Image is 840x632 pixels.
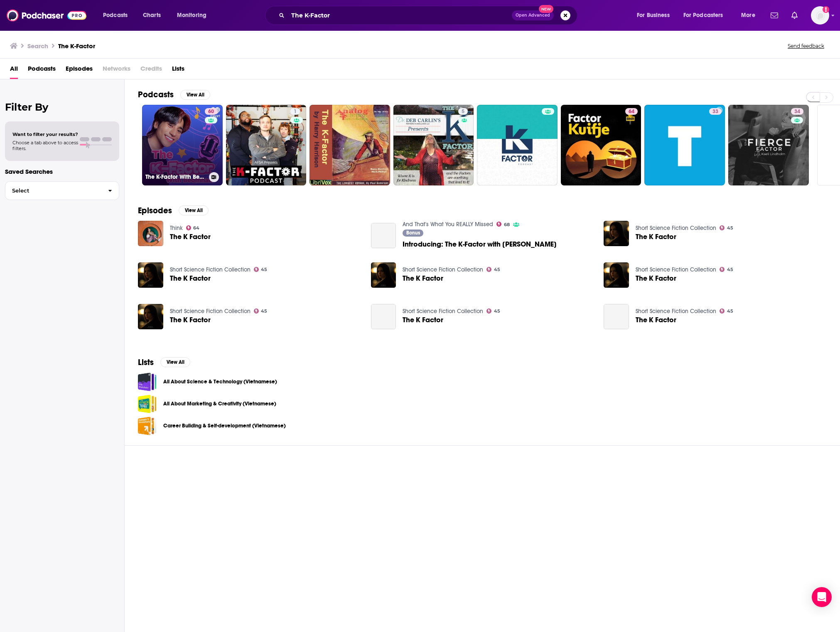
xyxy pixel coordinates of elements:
button: Send feedback [785,42,827,49]
a: All About Marketing & Creativity (Vietnamese) [163,399,276,408]
span: 34 [794,108,800,116]
a: 60The K-Factor With Beomhan [142,105,223,185]
a: 45 [486,267,500,272]
span: 33 [712,108,718,116]
a: Short Science Fiction Collection [170,308,251,315]
span: Credits [140,62,162,79]
button: Open AdvancedNew [512,10,554,20]
img: The K Factor [371,262,396,288]
span: 45 [261,268,267,272]
a: The K Factor [170,275,211,282]
a: The K Factor [170,316,211,323]
a: 64 [561,105,641,185]
a: Episodes [66,62,93,79]
a: 34 [791,108,803,115]
span: Networks [103,62,130,79]
a: All [10,62,18,79]
img: The K Factor [604,262,629,288]
button: open menu [171,9,217,22]
a: Short Science Fiction Collection [170,266,251,273]
a: All About Science & Technology (Vietnamese) [163,377,277,386]
span: Podcasts [103,10,128,21]
span: 45 [494,309,500,313]
span: 45 [727,309,733,313]
a: 64 [625,108,638,115]
span: 64 [193,226,199,230]
a: Career Building & Self-development (Vietnamese) [163,421,286,430]
span: 45 [727,226,733,230]
span: Logged in as antoine.jordan [811,6,829,25]
a: 45 [254,309,268,314]
a: Charts [138,9,166,22]
a: 34 [728,105,809,185]
button: View All [180,90,210,100]
span: All About Marketing & Creativity (Vietnamese) [138,395,157,413]
span: Charts [143,10,161,21]
button: open menu [678,9,735,22]
span: 60 [208,108,214,116]
a: Short Science Fiction Collection [636,266,716,273]
button: Select [5,181,119,200]
span: Monitoring [177,10,206,21]
input: Search podcasts, credits, & more... [288,9,512,22]
span: Bonus [406,230,420,235]
img: The K Factor [138,304,163,329]
a: 45 [254,267,268,272]
a: 1 [226,105,307,185]
span: More [741,10,755,21]
a: 33 [709,108,722,115]
a: Show notifications dropdown [767,8,781,22]
span: 68 [504,223,510,227]
a: 5 [393,105,474,185]
a: The K Factor [403,316,443,323]
a: Think [170,225,183,232]
a: Short Science Fiction Collection [403,308,483,315]
span: The K Factor [636,233,676,240]
a: 45 [720,267,733,272]
a: Short Science Fiction Collection [636,225,716,232]
a: The K Factor [170,233,211,240]
a: Show notifications dropdown [788,8,801,22]
img: Podchaser - Follow, Share and Rate Podcasts [7,7,86,23]
button: open menu [735,9,766,22]
a: The K Factor [371,304,396,329]
a: The K Factor [636,275,676,282]
span: Career Building & Self-development (Vietnamese) [138,417,157,435]
a: ListsView All [138,357,190,368]
span: 45 [261,309,267,313]
a: Introducing: The K-Factor with Beomhan [371,223,396,248]
img: The K Factor [138,262,163,288]
a: 45 [486,309,500,314]
img: The K Factor [138,221,163,246]
span: Choose a tab above to access filters. [12,140,78,151]
div: Search podcasts, credits, & more... [273,6,585,25]
span: Open Advanced [516,13,550,17]
h3: The K-Factor With Beomhan [145,173,206,180]
a: All About Science & Technology (Vietnamese) [138,373,157,391]
span: 1 [294,108,297,116]
a: PodcastsView All [138,89,210,100]
a: 68 [496,222,510,227]
a: 1 [290,108,300,115]
a: 5 [458,108,468,115]
span: 5 [462,108,464,116]
span: The K Factor [403,275,443,282]
a: The K Factor [636,316,676,323]
a: Short Science Fiction Collection [636,308,716,315]
a: Short Science Fiction Collection [403,266,483,273]
button: Show profile menu [811,6,829,25]
span: 45 [727,268,733,272]
h3: Search [27,42,48,50]
a: Lists [172,62,184,79]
